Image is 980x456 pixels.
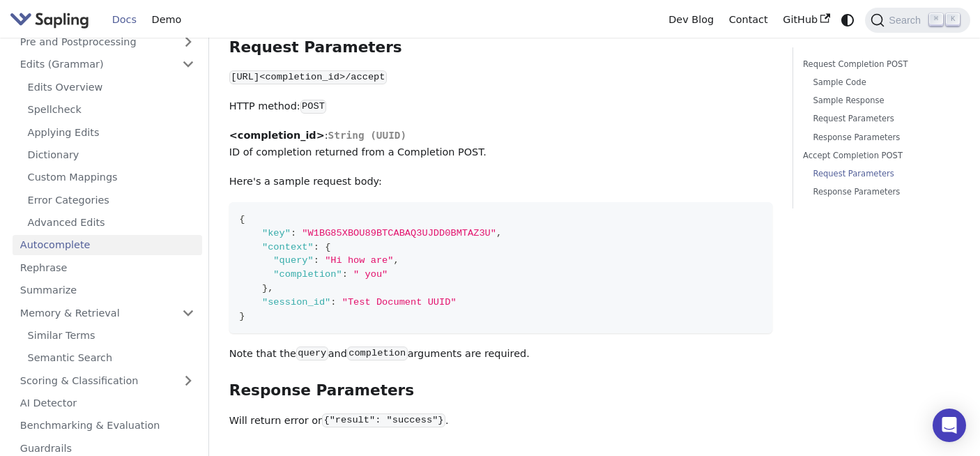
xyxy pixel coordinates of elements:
[262,242,314,252] span: "context"
[13,303,202,323] a: Memory & Retrieval
[13,370,202,390] a: Scoring & Classification
[803,58,955,71] a: Request Completion POST
[13,416,202,436] a: Benchmarking & Evaluation
[268,283,273,294] span: ,
[325,242,330,252] span: {
[229,346,772,363] p: Note that the and arguments are required.
[229,381,772,400] h3: Response Parameters
[20,167,202,188] a: Custom Mappings
[302,228,496,238] span: "W1BG85XBOU89BTCABAQ3UJDD0BMTAZ3U"
[342,297,457,307] span: "Test Document UUID"
[296,347,328,360] code: query
[229,70,387,84] code: [URL]<completion_id>/accept
[20,100,202,120] a: Spellcheck
[20,213,202,233] a: Advanced Edits
[347,347,408,360] code: completion
[803,149,955,162] a: Accept Completion POST
[838,10,858,30] button: Switch between dark and light mode (currently system mode)
[813,131,949,144] a: Response Parameters
[330,297,336,307] span: :
[273,255,313,266] span: "query"
[262,297,330,307] span: "session_id"
[13,235,202,255] a: Autocomplete
[229,174,772,190] p: Here's a sample request body:
[229,38,772,57] h3: Request Parameters
[13,393,202,413] a: AI Detector
[262,283,268,294] span: }
[946,13,960,26] kbd: K
[229,98,772,115] p: HTTP method:
[13,257,202,278] a: Rephrase
[144,9,189,31] a: Demo
[229,130,325,141] strong: <completion_id>
[20,326,202,346] a: Similar Terms
[20,348,202,368] a: Semantic Search
[229,128,772,161] p: : ID of completion returned from a Completion POST.
[13,54,202,75] a: Edits (Grammar)
[229,413,772,430] p: Will return error or .
[20,77,202,97] a: Edits Overview
[13,280,202,301] a: Summarize
[342,269,348,280] span: :
[20,190,202,210] a: Error Categories
[13,32,202,52] a: Pre and Postprocessing
[393,255,399,266] span: ,
[813,185,949,199] a: Response Parameters
[813,94,949,107] a: Sample Response
[328,130,407,141] span: String (UUID)
[20,145,202,165] a: Dictionary
[929,13,943,26] kbd: ⌘
[885,15,929,26] span: Search
[10,10,94,30] a: Sapling.ai
[661,9,721,31] a: Dev Blog
[775,9,837,31] a: GitHub
[300,100,327,114] code: POST
[262,228,291,238] span: "key"
[20,122,202,142] a: Applying Edits
[353,269,388,280] span: " you"
[322,413,445,427] code: {"result": "success"}
[813,76,949,89] a: Sample Code
[105,9,144,31] a: Docs
[239,311,245,321] span: }
[291,228,296,238] span: :
[314,255,319,266] span: :
[813,167,949,181] a: Request Parameters
[933,409,966,442] div: Open Intercom Messenger
[813,112,949,126] a: Request Parameters
[273,269,342,280] span: "completion"
[239,214,245,225] span: {
[325,255,393,266] span: "Hi how are"
[721,9,776,31] a: Contact
[496,228,502,238] span: ,
[10,10,89,30] img: Sapling.ai
[865,8,970,33] button: Search (Command+K)
[314,242,319,252] span: :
